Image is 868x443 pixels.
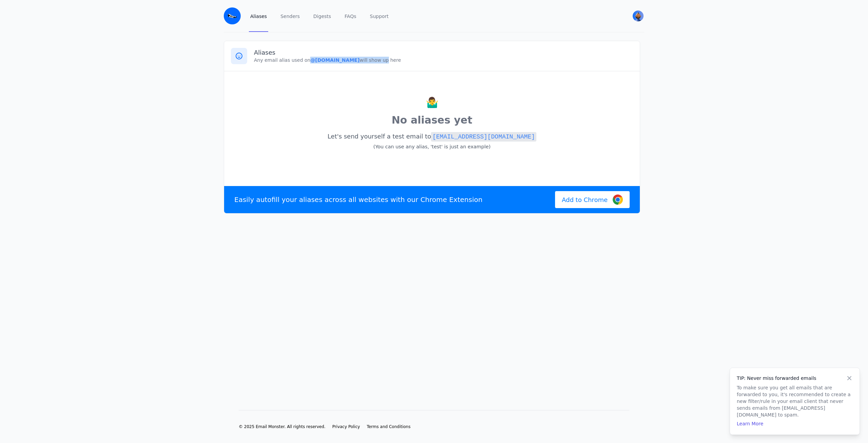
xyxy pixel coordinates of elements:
img: Email Monster [224,7,241,24]
p: Let's send yourself a test email to [231,130,633,153]
b: @[DOMAIN_NAME] [310,57,359,63]
small: (You can use any alias, 'test' is just an example) [373,144,491,149]
h4: TIP: Never miss forwarded emails [737,375,853,382]
a: Terms and Conditions [367,424,411,429]
p: No aliases yet [231,113,633,128]
p: Easily autofill your aliases across all websites with our Chrome Extension [234,195,482,204]
h3: Aliases [254,49,633,57]
span: Privacy Policy [332,424,360,429]
a: [EMAIL_ADDRESS][DOMAIN_NAME] [431,133,536,140]
a: Privacy Policy [332,424,360,429]
a: Learn More [737,421,763,426]
button: User menu [632,10,644,22]
li: © 2025 Email Monster. All rights reserved. [239,424,325,429]
a: Add to Chrome [555,191,630,208]
span: Terms and Conditions [367,424,411,429]
p: To make sure you get all emails that are forwarded to you, it's recommended to create a new filte... [737,384,853,418]
code: [EMAIL_ADDRESS][DOMAIN_NAME] [431,132,536,142]
img: Google Chrome Logo [613,195,623,205]
p: 🤷‍♂️ [231,95,633,110]
img: Jakob's Avatar [633,11,644,21]
p: Any email alias used on will show up here [254,57,633,63]
span: Add to Chrome [562,195,608,204]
